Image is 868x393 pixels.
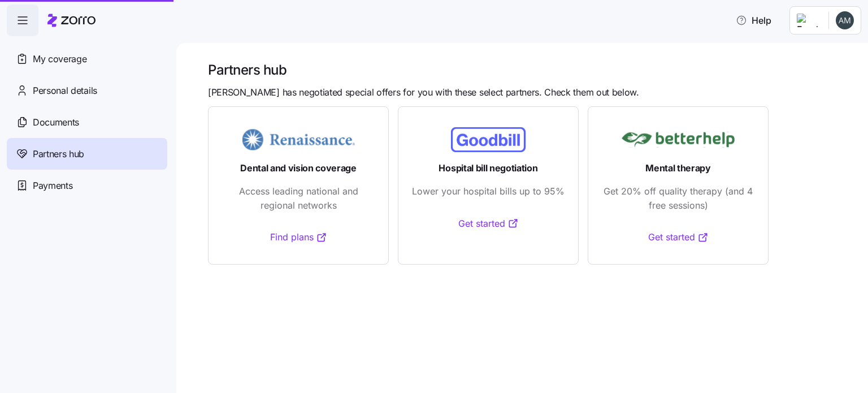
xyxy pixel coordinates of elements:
[602,184,754,213] span: Get 20% off quality therapy (and 4 free sessions)
[208,61,852,79] h1: Partners hub
[645,161,711,175] span: Mental therapy
[458,217,519,231] a: Get started
[439,161,537,175] span: Hospital bill negotiation
[240,161,357,175] span: Dental and vision coverage
[208,85,639,100] span: [PERSON_NAME] has negotiated special offers for you with these select partners. Check them out be...
[222,184,375,213] span: Access leading national and regional networks
[412,184,565,198] span: Lower your hospital bills up to 95%
[33,115,79,129] span: Documents
[7,170,167,201] a: Payments
[836,11,854,29] img: 59b53f54f249b420fc88b29034d5937b
[7,43,167,75] a: My coverage
[727,9,780,32] button: Help
[33,84,97,98] span: Personal details
[736,14,771,27] span: Help
[33,147,84,161] span: Partners hub
[270,230,327,244] a: Find plans
[648,230,709,244] a: Get started
[7,106,167,138] a: Documents
[33,52,86,66] span: My coverage
[7,138,167,170] a: Partners hub
[33,179,72,193] span: Payments
[797,14,819,27] img: Employer logo
[7,75,167,106] a: Personal details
